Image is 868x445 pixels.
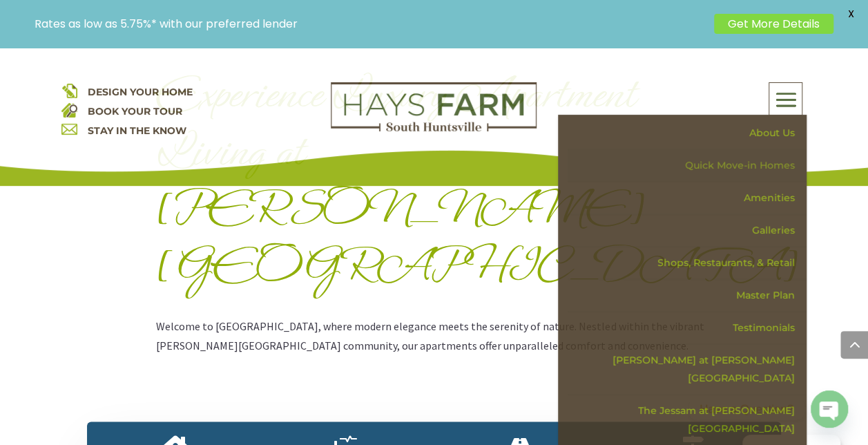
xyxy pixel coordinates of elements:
[331,82,537,132] img: Logo
[568,395,807,445] a: The Jessam at [PERSON_NAME][GEOGRAPHIC_DATA]
[88,105,182,117] a: BOOK YOUR TOUR
[35,17,707,30] p: Rates as low as 5.75%* with our preferred lender
[568,149,807,182] a: Quick Move-in Homes
[714,14,833,34] a: Get More Details
[568,279,807,312] a: Master Plan
[840,3,861,24] span: X
[88,86,193,98] a: DESIGN YOUR HOME
[331,122,537,135] a: hays farm homes huntsville development
[61,82,77,98] img: design your home
[568,214,807,247] a: Galleries
[61,102,77,117] img: book your home tour
[568,344,807,395] a: [PERSON_NAME] at [PERSON_NAME][GEOGRAPHIC_DATA]
[568,117,807,149] a: About Us
[568,182,807,214] a: Amenities
[156,316,711,355] p: Welcome to [GEOGRAPHIC_DATA], where modern elegance meets the serenity of nature. Nestled within ...
[568,247,807,279] a: Shops, Restaurants, & Retail
[568,312,807,344] a: Testimonials
[88,124,186,137] a: STAY IN THE KNOW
